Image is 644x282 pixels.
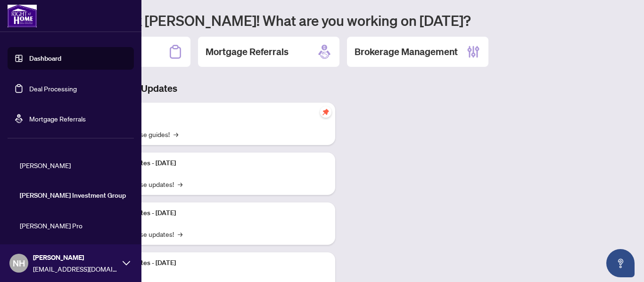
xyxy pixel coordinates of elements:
[29,114,86,123] a: Mortgage Referrals
[320,106,331,118] span: pushpin
[20,190,127,201] span: [PERSON_NAME] Investment Group
[178,229,182,239] span: →
[99,108,328,119] p: Self-Help
[20,160,127,170] span: [PERSON_NAME]
[178,179,182,189] span: →
[33,264,118,274] span: [EMAIL_ADDRESS][DOMAIN_NAME]
[13,257,25,270] span: NH
[173,129,178,139] span: →
[49,82,335,95] h3: Brokerage & Industry Updates
[8,5,37,27] img: logo
[206,45,289,58] h2: Mortgage Referrals
[29,84,77,93] a: Deal Processing
[33,252,118,263] span: [PERSON_NAME]
[606,249,635,277] button: Open asap
[49,11,633,29] h1: Welcome back [PERSON_NAME]! What are you working on [DATE]?
[20,220,127,231] span: [PERSON_NAME] Pro
[29,54,61,63] a: Dashboard
[99,158,328,169] p: Platform Updates - [DATE]
[355,45,458,58] h2: Brokerage Management
[99,208,328,218] p: Platform Updates - [DATE]
[99,258,328,268] p: Platform Updates - [DATE]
